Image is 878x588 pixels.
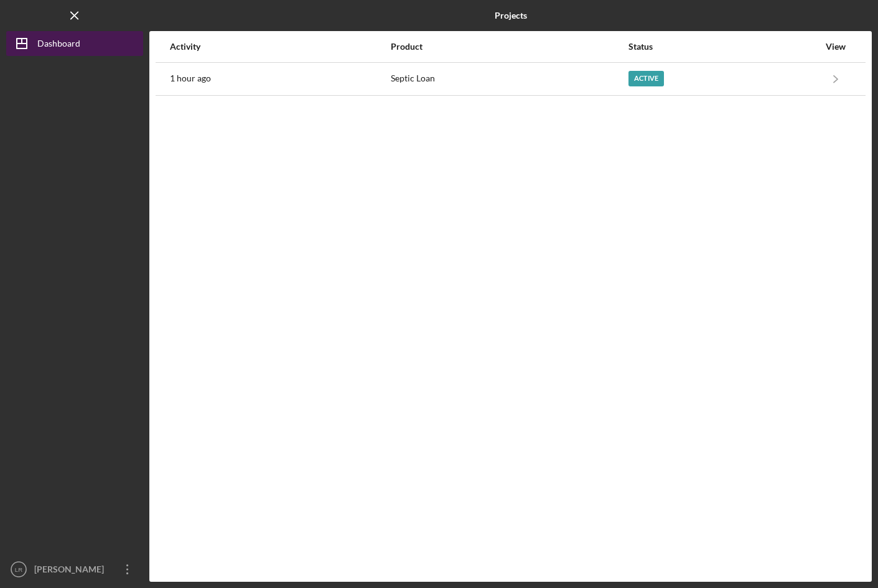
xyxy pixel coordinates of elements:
[170,42,390,52] div: Activity
[628,71,664,86] div: Active
[495,11,527,21] b: Projects
[628,42,819,52] div: Status
[6,557,143,582] button: LR[PERSON_NAME]
[37,31,80,59] div: Dashboard
[31,557,112,585] div: [PERSON_NAME]
[391,42,627,52] div: Product
[15,566,22,573] text: LR
[6,31,143,56] button: Dashboard
[391,63,627,94] div: Septic Loan
[820,42,851,52] div: View
[170,73,211,83] time: 2025-09-24 09:44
